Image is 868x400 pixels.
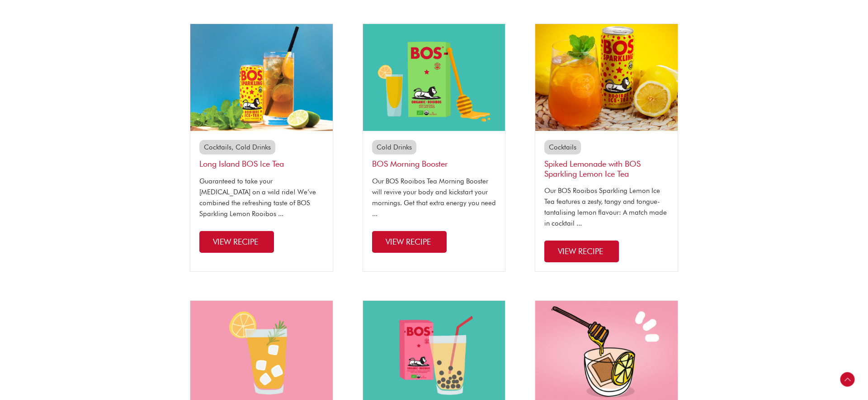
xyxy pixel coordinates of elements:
[372,159,448,169] a: BOS Morning Booster
[236,143,271,151] a: Cold Drinks
[213,237,258,246] span: View Recipe
[377,143,412,151] a: Cold Drinks
[544,159,641,178] a: Spiked Lemonade with BOS Sparkling Lemon Ice Tea
[199,231,274,253] a: Read more about Long Island BOS Ice Tea
[199,159,284,169] a: Long Island BOS Ice Tea
[386,237,431,246] span: View Recipe
[372,231,447,253] a: Read more about BOS Morning Booster
[549,143,576,151] a: Cocktails
[204,143,231,151] a: Cocktails
[558,246,603,256] span: View Recipe
[544,185,669,229] p: Our BOS Rooibos Sparkling Lemon Ice Tea features a zesty, tangy and tongue-tantalising lemon flav...
[199,176,324,219] p: Guaranteed to take your [MEDICAL_DATA] on a wild ride! We’ve combined the refreshing taste of BOS...
[372,176,496,219] p: Our BOS Rooibos Tea Morning Booster will revive your body and kickstart your mornings. Get that e...
[544,241,619,262] a: Read more about Spiked Lemonade with BOS Sparkling Lemon Ice Tea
